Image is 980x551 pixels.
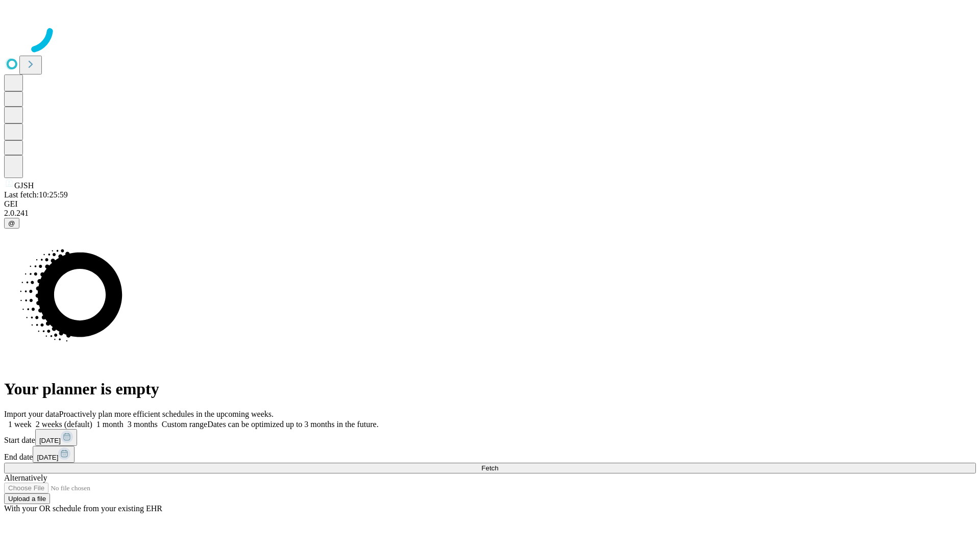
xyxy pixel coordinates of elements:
[4,380,976,398] h1: Your planner is empty
[4,463,976,473] button: Fetch
[481,464,498,472] span: Fetch
[4,218,19,229] button: @
[4,199,976,209] div: GEI
[162,420,207,429] span: Custom range
[35,429,77,446] button: [DATE]
[59,410,274,418] span: Proactively plan more efficient schedules in the upcoming weeks.
[4,410,59,418] span: Import your data
[8,219,15,227] span: @
[36,420,92,429] span: 2 weeks (default)
[128,420,158,429] span: 3 months
[4,429,976,446] div: Start date
[39,437,61,444] span: [DATE]
[4,209,976,218] div: 2.0.241
[96,420,124,429] span: 1 month
[4,190,68,199] span: Last fetch: 10:25:59
[33,446,75,463] button: [DATE]
[207,420,378,429] span: Dates can be optimized up to 3 months in the future.
[4,493,50,504] button: Upload a file
[14,181,34,190] span: GJSH
[8,420,32,429] span: 1 week
[4,504,162,513] span: With your OR schedule from your existing EHR
[37,454,58,461] span: [DATE]
[4,473,47,482] span: Alternatively
[4,446,976,463] div: End date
